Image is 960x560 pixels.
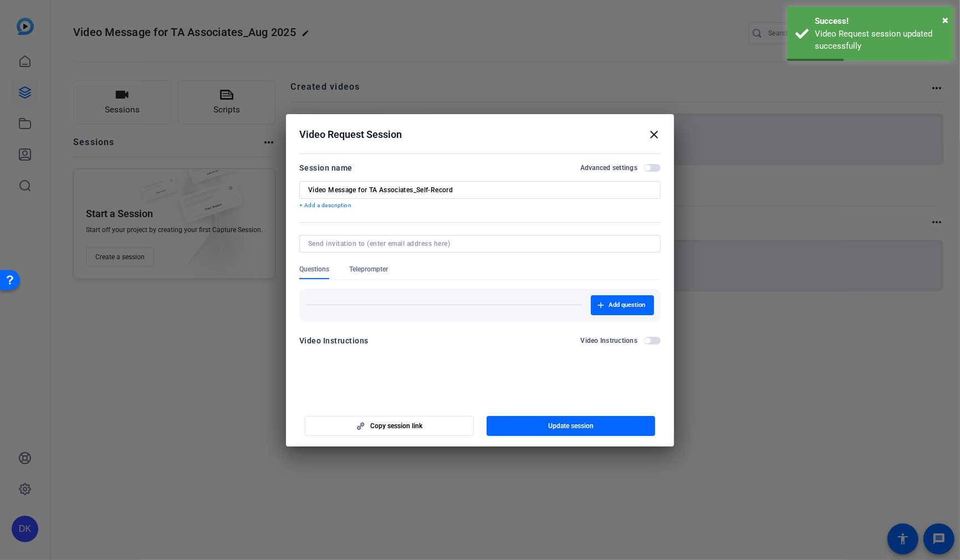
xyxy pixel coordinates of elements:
p: + Add a description [299,201,661,210]
div: Video Request session updated successfully [815,28,945,53]
div: Success! [815,15,945,28]
input: Enter Session Name [308,186,652,194]
button: Copy session link [305,416,474,436]
span: Add question [609,301,645,310]
div: Video Request Session [299,128,661,141]
h2: Video Instructions [581,336,638,345]
div: Video Instructions [299,334,369,347]
button: Add question [591,295,654,315]
span: Update session [548,422,594,430]
input: Send invitation to (enter email address here) [308,239,647,248]
span: Teleprompter [349,265,388,274]
span: Questions [299,265,329,274]
div: Session name [299,161,353,174]
h2: Advanced settings [580,163,637,172]
button: Update session [487,416,656,436]
span: Copy session link [370,422,422,430]
button: Close [942,12,948,28]
mat-icon: close [647,128,661,141]
span: × [942,13,948,27]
